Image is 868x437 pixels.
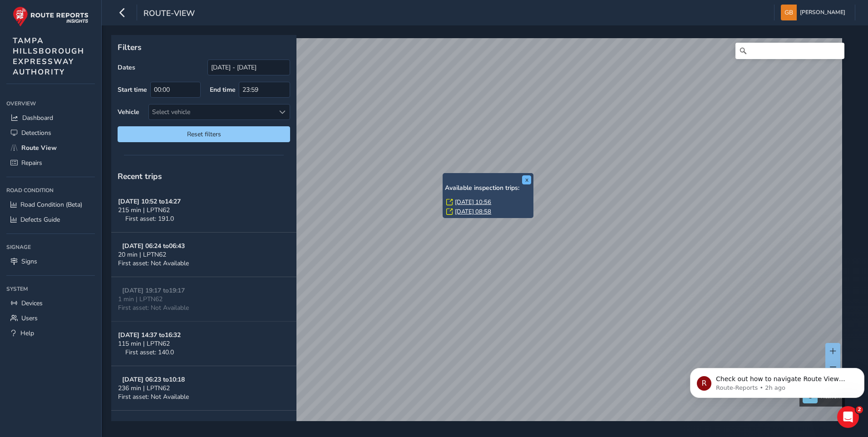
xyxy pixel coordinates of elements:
[21,257,37,266] span: Signs
[781,5,797,20] img: diamond-layout
[522,175,531,184] button: x
[6,155,95,170] a: Repairs
[735,43,844,59] input: Search
[21,129,51,137] span: Detections
[455,198,491,206] a: [DATE] 10:56
[837,406,859,428] iframe: Intercom live chat
[118,171,162,182] span: Recent trips
[118,384,170,392] span: 236 min | LPTN62
[686,349,868,412] iframe: Intercom notifications message
[118,41,290,53] p: Filters
[6,326,95,341] a: Help
[781,5,848,20] button: [PERSON_NAME]
[6,197,95,212] a: Road Condition (Beta)
[118,339,170,348] span: 115 min | LPTN62
[20,329,34,338] span: Help
[6,240,95,254] div: Signage
[111,366,296,411] button: [DATE] 06:23 to10:18236 min | LPTN62First asset: Not Available
[118,85,147,94] label: Start time
[6,254,95,269] a: Signs
[210,85,236,94] label: End time
[118,63,135,72] label: Dates
[143,8,195,20] span: route-view
[118,206,170,214] span: 215 min | LPTN62
[111,322,296,366] button: [DATE] 14:37 to16:32115 min | LPTN62First asset: 140.0
[125,348,174,357] span: First asset: 140.0
[21,144,57,152] span: Route View
[118,303,189,312] span: First asset: Not Available
[122,286,185,295] strong: [DATE] 19:17 to 19:17
[111,188,296,233] button: [DATE] 10:52 to14:27215 min | LPTN62First asset: 191.0
[6,110,95,125] a: Dashboard
[445,184,531,192] h6: Available inspection trips:
[6,184,95,197] div: Road Condition
[22,114,53,122] span: Dashboard
[149,104,275,119] div: Select vehicle
[111,233,296,277] button: [DATE] 06:24 to06:4320 min | LPTN62First asset: Not Available
[111,277,296,322] button: [DATE] 19:17 to19:171 min | LPTN62First asset: Not Available
[13,6,89,27] img: rr logo
[6,282,95,296] div: System
[122,420,185,428] strong: [DATE] 17:56 to 18:48
[114,38,842,432] canvas: Map
[13,35,84,77] span: TAMPA HILLSBOROUGH EXPRESSWAY AUTHORITY
[6,311,95,326] a: Users
[455,208,491,216] a: [DATE] 08:58
[122,242,185,250] strong: [DATE] 06:24 to 06:43
[6,140,95,155] a: Route View
[20,200,82,209] span: Road Condition (Beta)
[6,97,95,110] div: Overview
[21,299,43,308] span: Devices
[118,197,181,206] strong: [DATE] 10:52 to 14:27
[118,392,189,401] span: First asset: Not Available
[118,259,189,268] span: First asset: Not Available
[118,250,166,259] span: 20 min | LPTN62
[118,126,290,142] button: Reset filters
[122,375,185,384] strong: [DATE] 06:23 to 10:18
[124,130,283,139] span: Reset filters
[856,406,863,413] span: 2
[800,5,845,20] span: [PERSON_NAME]
[21,314,38,323] span: Users
[6,212,95,227] a: Defects Guide
[125,214,174,223] span: First asset: 191.0
[118,331,181,339] strong: [DATE] 14:37 to 16:32
[21,159,42,167] span: Repairs
[6,125,95,140] a: Detections
[118,108,139,116] label: Vehicle
[6,296,95,311] a: Devices
[118,295,163,303] span: 1 min | LPTN62
[20,215,60,224] span: Defects Guide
